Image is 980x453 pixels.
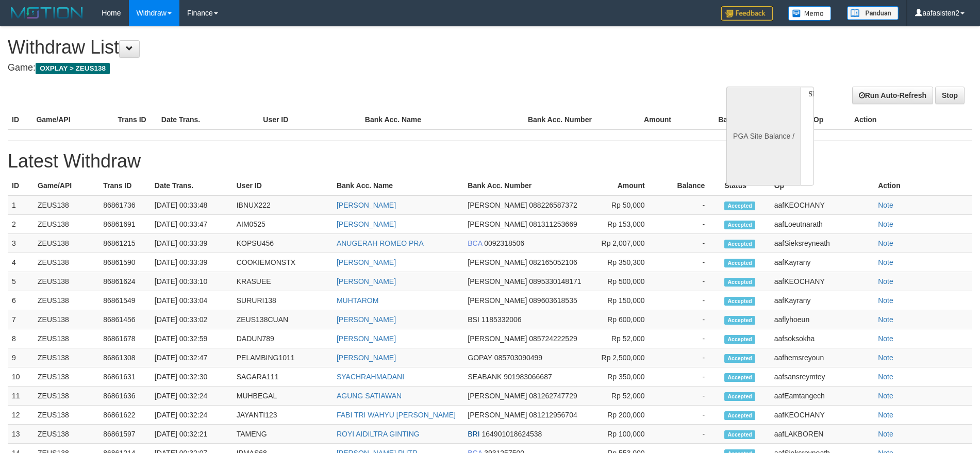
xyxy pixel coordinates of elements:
span: Accepted [724,392,755,401]
td: ZEUS138 [34,367,99,387]
td: KRASUEE [232,272,333,291]
img: MOTION_logo.png [8,5,86,21]
td: PELAMBING1011 [232,348,333,367]
a: [PERSON_NAME] [337,354,396,362]
span: 089603618535 [529,296,577,305]
span: [PERSON_NAME] [468,201,527,209]
td: 86861636 [99,387,151,406]
td: aafEamtangech [770,387,874,406]
a: Note [878,315,893,324]
td: - [660,253,721,272]
span: 081212956704 [529,411,577,419]
td: - [660,310,721,329]
td: - [660,234,721,253]
div: PGA Site Balance / [726,87,801,186]
td: [DATE] 00:33:39 [151,253,232,272]
span: 0092318506 [484,239,524,247]
span: 1185332006 [481,315,522,324]
span: Accepted [724,430,755,439]
span: BSI [468,315,479,324]
td: - [660,215,721,234]
th: ID [8,176,34,195]
td: aafhemsreyoun [770,348,874,367]
span: Accepted [724,411,755,420]
span: [PERSON_NAME] [468,411,527,419]
td: [DATE] 00:32:30 [151,367,232,387]
td: 86861597 [99,425,151,444]
td: 86861308 [99,348,151,367]
td: 2 [8,215,34,234]
td: ZEUS138 [34,195,99,215]
span: Accepted [724,278,755,287]
td: ZEUS138 [34,291,99,310]
td: aaflyhoeun [770,310,874,329]
td: 8 [8,329,34,348]
span: 085703090499 [494,354,542,362]
th: User ID [232,176,333,195]
th: Bank Acc. Number [463,176,589,195]
span: 081262747729 [529,392,577,400]
td: 86861549 [99,291,151,310]
th: Trans ID [99,176,151,195]
a: [PERSON_NAME] [337,334,396,343]
td: Rp 500,000 [589,272,660,291]
td: aafKEOCHANY [770,195,874,215]
td: aafLoeutnarath [770,215,874,234]
th: Amount [605,110,687,129]
td: ZEUS138 [34,425,99,444]
a: Note [878,258,893,266]
td: Rp 50,000 [589,195,660,215]
td: Rp 100,000 [589,425,660,444]
a: ROYI AIDILTRA GINTING [337,430,420,438]
span: Accepted [724,259,755,267]
span: Accepted [724,202,755,210]
th: Amount [589,176,660,195]
td: 86861622 [99,406,151,425]
a: Stop [935,87,965,104]
td: [DATE] 00:32:59 [151,329,232,348]
h1: Withdraw List [8,37,643,58]
a: [PERSON_NAME] [337,220,396,228]
td: 10 [8,367,34,387]
span: SEABANK [468,373,502,381]
span: 0895330148171 [529,277,581,286]
td: 86861678 [99,329,151,348]
td: 86861215 [99,234,151,253]
td: ZEUS138 [34,387,99,406]
td: 1 [8,195,34,215]
td: aafsoksokha [770,329,874,348]
span: Accepted [724,354,755,363]
span: Accepted [724,297,755,306]
td: aafLAKBOREN [770,425,874,444]
img: Feedback.jpg [721,6,773,21]
a: MUHTAROM [337,296,378,305]
td: [DATE] 00:33:02 [151,310,232,329]
td: 86861624 [99,272,151,291]
td: - [660,329,721,348]
td: JAYANTI123 [232,406,333,425]
a: [PERSON_NAME] [337,201,396,209]
td: aafKayrany [770,253,874,272]
td: 3 [8,234,34,253]
td: aafKEOCHANY [770,406,874,425]
span: Accepted [724,335,755,344]
td: - [660,195,721,215]
span: [PERSON_NAME] [468,296,527,305]
td: SURURI138 [232,291,333,310]
span: 085724222529 [529,334,577,343]
td: COOKIEMONSTX [232,253,333,272]
span: [PERSON_NAME] [468,392,527,400]
td: - [660,425,721,444]
th: Trans ID [113,110,157,129]
span: 081311253669 [529,220,577,228]
th: Balance [660,176,721,195]
a: [PERSON_NAME] [337,315,396,324]
a: SYACHRAHMADANI [337,373,404,381]
span: 901983066687 [504,373,552,381]
th: Bank Acc. Name [361,110,524,129]
td: [DATE] 00:33:47 [151,215,232,234]
td: 86861736 [99,195,151,215]
td: 86861590 [99,253,151,272]
th: Date Trans. [151,176,232,195]
h4: Game: [8,63,643,73]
